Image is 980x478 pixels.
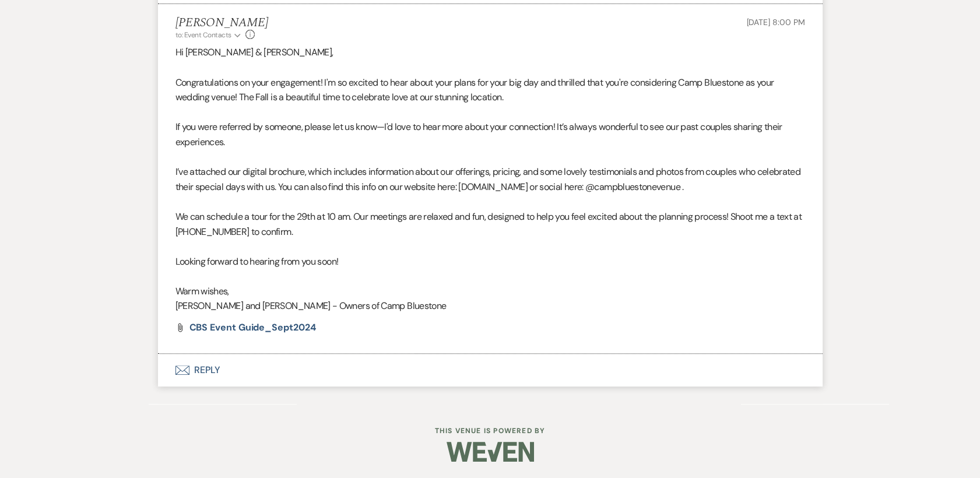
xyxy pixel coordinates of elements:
a: CBS Event Guide_Sept2024 [189,323,316,332]
p: [PERSON_NAME] and [PERSON_NAME] - Owners of Camp Bluestone [175,298,805,314]
button: Reply [158,354,823,386]
p: Hi [PERSON_NAME] & [PERSON_NAME], [175,45,805,60]
h5: [PERSON_NAME] [175,16,268,30]
p: I’ve attached our digital brochure, which includes information about our offerings, pricing, and ... [175,164,805,194]
p: Looking forward to hearing from you soon! [175,254,805,269]
p: Warm wishes, [175,284,805,299]
span: [DATE] 8:00 PM [746,17,805,27]
p: If you were referred by someone, please let us know—I'd love to hear more about your connection! ... [175,119,805,149]
p: Congratulations on your engagement! I'm so excited to hear about your plans for your big day and ... [175,75,805,105]
img: Weven Logo [447,431,534,472]
p: We can schedule a tour for the 29th at 10 am. Our meetings are relaxed and fun, designed to help ... [175,209,805,239]
button: to: Event Contacts [175,30,243,40]
span: CBS Event Guide_Sept2024 [189,321,316,333]
span: to: Event Contacts [175,30,231,40]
